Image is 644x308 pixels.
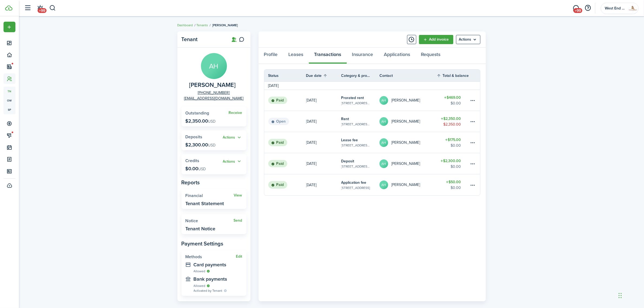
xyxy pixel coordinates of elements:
[4,105,15,114] span: sp
[391,119,420,124] table-profile-info-text: [PERSON_NAME]
[341,180,366,185] table-info-title: Application fee
[186,193,234,198] widget-stats-title: Financial
[619,287,622,304] div: Drag
[186,201,224,206] widget-stats-description: Tenant Statement
[379,90,437,111] a: AH[PERSON_NAME]
[341,158,354,164] table-info-title: Deposit
[177,23,193,28] a: Dashboard
[306,119,317,124] p: [DATE]
[379,181,388,189] avatar-text: AH
[554,250,644,308] iframe: Chat Widget
[35,1,45,15] a: Notifications
[444,95,461,100] table-amount-title: $469.00
[4,96,15,105] span: ow
[445,137,461,143] table-amount-title: $175.00
[208,142,216,148] span: USD
[379,132,437,153] a: AH[PERSON_NAME]
[341,132,379,153] a: Lease fee[STREET_ADDRESS][PERSON_NAME]
[341,174,379,195] a: Application fee[STREET_ADDRESS]
[379,153,437,174] a: AH[PERSON_NAME]
[451,143,461,148] table-amount-description: $0.00
[306,132,341,153] a: [DATE]
[341,164,371,169] table-subtitle: [STREET_ADDRESS][PERSON_NAME]
[306,182,317,188] p: [DATE]
[186,218,234,223] widget-stats-title: Notice
[341,143,371,148] table-subtitle: [STREET_ADDRESS][PERSON_NAME]
[341,95,364,101] table-info-title: Prorated rent
[264,174,306,195] a: Paid
[306,153,341,174] a: [DATE]
[223,135,242,141] button: Open menu
[341,137,358,143] table-info-title: Lease fee
[341,73,379,78] th: Category & property
[194,269,206,274] span: Allowed
[341,185,370,190] table-subtitle: [STREET_ADDRESS]
[4,87,15,96] a: tn
[379,159,388,168] avatar-text: AH
[391,140,420,145] table-profile-info-text: [PERSON_NAME]
[49,4,56,13] button: Search
[341,153,379,174] a: Deposit[STREET_ADDRESS][PERSON_NAME]
[234,218,242,223] a: Send
[201,53,227,79] avatar-text: AH
[264,132,306,153] a: Paid
[347,48,379,64] a: Insurance
[223,158,242,165] button: Actions
[451,185,461,191] table-amount-description: $0.00
[223,135,242,141] button: Actions
[441,158,461,164] table-amount-title: $2,300.00
[268,118,289,125] status: Open
[268,160,287,168] status: Paid
[23,3,33,13] button: Open sidebar
[194,276,242,282] widget-stats-description: Bank payments
[451,164,461,169] table-amount-description: $0.00
[186,166,206,171] p: $0.00
[456,35,480,44] menu-btn: Actions
[437,153,469,174] a: $2,300.00$0.00
[283,48,309,64] a: Leases
[186,118,216,124] p: $2,350.00
[199,166,206,172] span: USD
[186,142,216,148] p: $2,300.00
[583,4,593,13] button: Open resource center
[229,111,242,115] a: Receive
[194,288,223,293] span: Activated by Tenant
[451,100,461,106] table-amount-description: $0.00
[437,132,469,153] a: $175.00$0.00
[437,111,469,132] a: $2,350.00$2,350.00
[189,82,236,89] span: Airesa Hopkins
[186,110,209,116] span: Outstanding
[197,23,208,28] a: Tenants
[306,140,317,145] p: [DATE]
[379,174,437,195] a: AH[PERSON_NAME]
[573,8,582,13] span: +99
[186,134,203,140] span: Deposits
[306,90,341,111] a: [DATE]
[441,116,461,122] table-amount-title: $2,350.00
[259,48,283,64] a: Profile
[181,240,246,248] panel-main-subtitle: Payment Settings
[437,174,469,195] a: $50.00$0.00
[4,22,15,32] button: Open menu
[234,193,242,198] a: View
[264,73,306,78] th: Status
[223,158,242,165] button: Open menu
[5,5,12,11] img: TenantCloud
[186,254,236,259] widget-stats-title: Methods
[341,122,371,127] table-subtitle: [STREET_ADDRESS][PERSON_NAME]
[341,116,349,122] table-info-title: Rent
[391,183,420,187] table-profile-info-text: [PERSON_NAME]
[198,90,230,96] a: [PHONE_NUMBER]
[236,254,242,259] button: Edit
[419,35,453,44] a: Add invoice
[264,90,306,111] a: Paid
[306,72,341,79] th: Sort
[181,178,246,186] panel-main-subtitle: Reports
[186,226,216,231] widget-stats-description: Tenant Notice
[184,96,244,101] a: [EMAIL_ADDRESS][DOMAIN_NAME]
[268,97,287,104] status: Paid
